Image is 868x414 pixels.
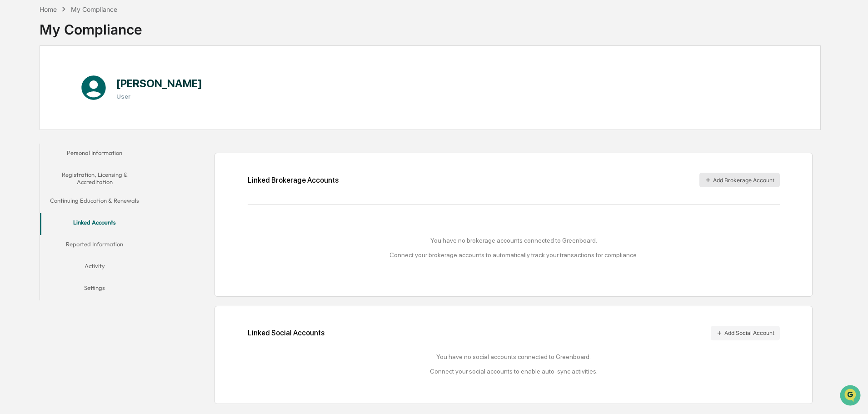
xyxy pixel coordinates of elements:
[248,326,780,340] div: Linked Social Accounts
[5,128,61,145] a: 🔎Data Lookup
[40,191,149,213] button: Continuing Education & Renewals
[71,5,117,13] div: My Compliance
[155,72,165,83] button: Start new chat
[9,133,16,140] div: 🔎
[116,77,202,90] h1: [PERSON_NAME]
[40,257,149,279] button: Activity
[75,115,113,124] span: Attestations
[116,93,202,100] h3: User
[9,19,165,34] p: How can we help?
[31,79,115,86] div: We're available if you need us!
[40,213,149,235] button: Linked Accounts
[40,165,149,191] button: Registration, Licensing & Accreditation
[40,279,149,300] button: Settings
[839,384,863,409] iframe: Open customer support
[248,176,339,185] div: Linked Brokerage Accounts
[248,237,780,259] div: You have no brokerage accounts connected to Greenboard. Connect your brokerage accounts to automa...
[40,14,142,38] div: My Compliance
[64,154,110,161] a: Powered byPylon
[90,154,110,161] span: Pylon
[699,173,780,187] button: Add Brokerage Account
[18,132,57,141] span: Data Lookup
[31,70,149,79] div: Start new chat
[248,353,780,375] div: You have no social accounts connected to Greenboard. Connect your social accounts to enable auto-...
[40,144,149,300] div: secondary tabs example
[40,235,149,257] button: Reported Information
[24,41,150,51] input: Clear
[18,115,59,124] span: Preclearance
[40,144,149,165] button: Personal Information
[62,111,116,127] a: 🗄️Attestations
[40,5,57,13] div: Home
[5,111,62,127] a: 🖐️Preclearance
[9,115,16,123] div: 🖐️
[9,70,25,86] img: 1746055101610-c473b297-6a78-478c-a979-82029cc54cd1
[711,326,780,340] button: Add Social Account
[66,115,73,123] div: 🗄️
